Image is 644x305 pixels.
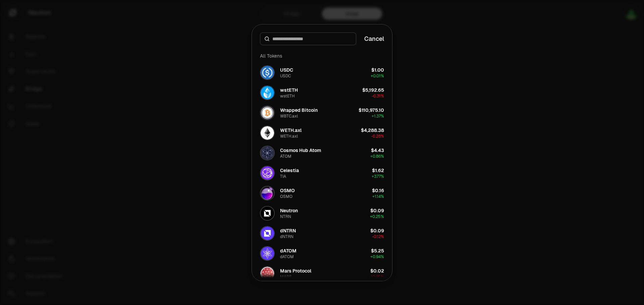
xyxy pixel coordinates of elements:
[372,187,384,194] div: $0.16
[372,113,384,119] span: + 1.37%
[261,66,274,79] img: USDC Logo
[256,183,388,203] button: OSMO LogoOSMOOSMO$0.16+1.14%
[280,87,298,93] div: wstETH
[256,49,388,63] div: All Tokens
[280,207,298,214] div: Neutron
[280,247,297,254] div: dATOM
[280,227,296,234] div: dNTRN
[370,227,384,234] div: $0.09
[256,243,388,263] button: dATOM LogodATOMdATOM$5.25+0.94%
[261,267,274,280] img: MARS Logo
[256,63,388,83] button: USDC LogoUSDCUSDC$1.00+0.01%
[372,167,384,174] div: $1.62
[370,214,384,219] span: + 0.25%
[280,194,292,199] div: OSMO
[261,207,274,220] img: NTRN Logo
[362,87,384,93] div: $5,192.65
[371,147,384,154] div: $4.43
[280,127,302,134] div: WETH.axl
[370,207,384,214] div: $0.09
[261,247,274,260] img: dATOM Logo
[280,167,299,174] div: Celestia
[261,106,274,120] img: WBTC.axl Logo
[256,83,388,103] button: wstETH LogowstETHwstETH$5,192.65-0.31%
[280,234,293,239] div: dNTRN
[371,73,384,79] span: + 0.01%
[280,113,298,119] div: WBTC.axl
[280,107,318,113] div: Wrapped Bitcoin
[280,254,294,259] div: dATOM
[372,194,384,199] span: + 1.14%
[280,67,293,73] div: USDC
[256,103,388,123] button: WBTC.axl LogoWrapped BitcoinWBTC.axl$110,975.10+1.37%
[372,234,384,239] span: -0.12%
[370,154,384,159] span: + 0.86%
[280,268,311,274] div: Mars Protocol
[256,143,388,163] button: ATOM LogoCosmos Hub AtomATOM$4.43+0.86%
[280,93,295,99] div: wstETH
[256,123,388,143] button: WETH.axl LogoWETH.axlWETH.axl$4,288.38-0.28%
[371,247,384,254] div: $5.25
[256,203,388,223] button: NTRN LogoNeutronNTRN$0.09+0.25%
[364,34,384,44] button: Cancel
[256,223,388,243] button: dNTRN LogodNTRNdNTRN$0.09-0.12%
[371,134,384,139] span: -0.28%
[359,107,384,113] div: $110,975.10
[370,254,384,259] span: + 0.94%
[280,73,291,79] div: USDC
[261,126,274,140] img: WETH.axl Logo
[372,174,384,179] span: + 3.77%
[280,147,321,154] div: Cosmos Hub Atom
[280,214,291,219] div: NTRN
[361,127,384,134] div: $4,288.38
[256,163,388,183] button: TIA LogoCelestiaTIA$1.62+3.77%
[261,146,274,160] img: ATOM Logo
[261,166,274,180] img: TIA Logo
[372,93,384,99] span: -0.31%
[369,274,384,280] span: -10.95%
[256,263,388,284] button: MARS LogoMars ProtocolMARS$0.02-10.95%
[261,186,274,200] img: OSMO Logo
[261,227,274,240] img: dNTRN Logo
[371,67,384,73] div: $1.00
[280,134,298,139] div: WETH.axl
[280,187,295,194] div: OSMO
[280,174,286,179] div: TIA
[280,154,291,159] div: ATOM
[261,86,274,99] img: wstETH Logo
[370,268,384,274] div: $0.02
[280,274,292,280] div: MARS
